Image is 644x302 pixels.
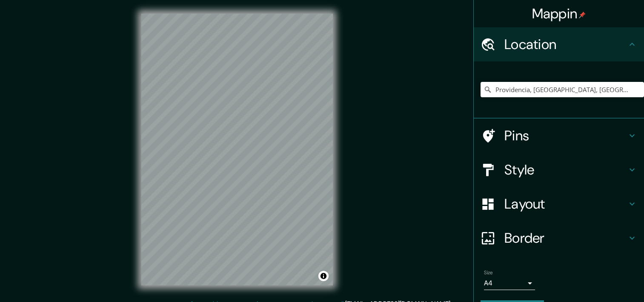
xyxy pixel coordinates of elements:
h4: Pins [504,127,627,144]
img: pin-icon.png [579,12,586,18]
h4: Location [504,36,627,53]
h4: Style [504,161,627,178]
div: Layout [474,187,644,221]
div: Border [474,221,644,255]
div: Pins [474,119,644,153]
button: Toggle attribution [318,271,329,281]
label: Size [484,269,493,276]
h4: Layout [504,195,627,212]
h4: Mappin [532,5,586,22]
input: Pick your city or area [481,82,644,97]
iframe: Help widget launcher [568,269,635,293]
canvas: Map [141,14,333,285]
div: A4 [484,276,535,290]
div: Style [474,153,644,187]
h4: Border [504,229,627,247]
div: Location [474,27,644,61]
